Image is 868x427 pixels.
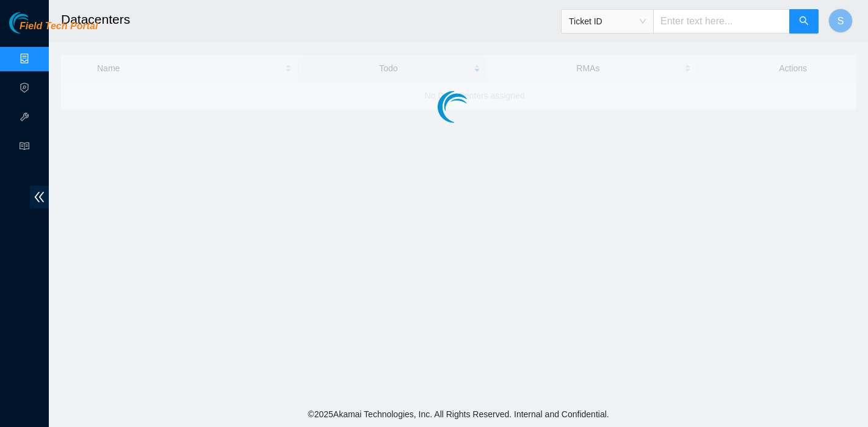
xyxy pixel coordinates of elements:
[20,21,98,32] span: Field Tech Portal
[799,16,809,27] span: search
[828,9,853,33] button: S
[653,9,790,34] input: Enter text here...
[49,401,868,427] footer: © 2025 Akamai Technologies, Inc. All Rights Reserved. Internal and Confidential.
[837,13,844,29] span: S
[789,9,819,34] button: search
[9,22,98,38] a: Akamai TechnologiesField Tech Portal
[569,12,646,30] span: Ticket ID
[20,136,29,160] span: read
[9,12,62,34] img: Akamai Technologies
[30,186,49,208] span: double-left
